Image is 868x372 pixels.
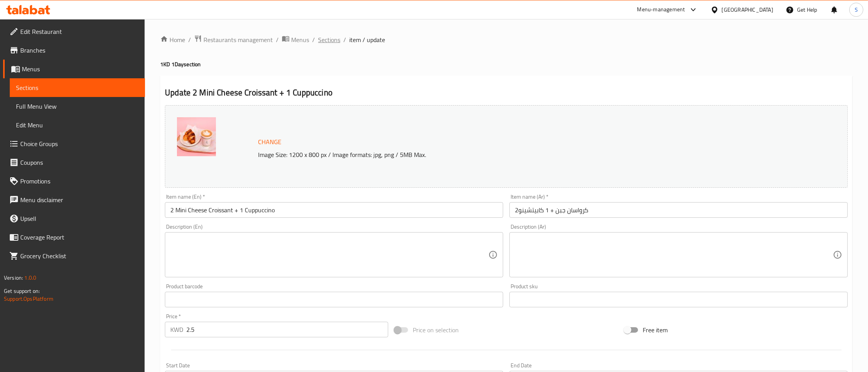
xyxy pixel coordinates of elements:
[3,134,145,153] a: Choice Groups
[20,46,139,55] span: Branches
[349,35,385,44] span: item / update
[3,172,145,190] a: Promotions
[255,134,285,150] button: Change
[312,35,315,44] li: /
[509,292,848,307] input: Please enter product sku
[188,35,191,44] li: /
[276,35,279,44] li: /
[203,35,273,44] span: Restaurants management
[3,153,145,172] a: Coupons
[24,273,36,283] span: 1.0.0
[177,117,216,156] img: Cheese_Croissant_+_Cappuc638747737602285367.jpg
[165,292,503,307] input: Please enter product barcode
[722,5,773,14] div: [GEOGRAPHIC_DATA]
[20,176,139,186] span: Promotions
[3,190,145,209] a: Menu disclaimer
[4,286,40,296] span: Get support on:
[291,35,309,44] span: Menus
[10,78,145,97] a: Sections
[165,202,503,218] input: Enter name En
[4,294,53,304] a: Support.OpsPlatform
[20,27,139,36] span: Edit Restaurant
[509,202,848,218] input: Enter name Ar
[3,41,145,60] a: Branches
[170,325,183,334] p: KWD
[10,116,145,134] a: Edit Menu
[20,139,139,148] span: Choice Groups
[3,209,145,228] a: Upsell
[318,35,340,44] a: Sections
[165,87,848,99] h2: Update 2 Mini Cheese Croissant + 1 Cuppuccino
[20,214,139,223] span: Upsell
[3,247,145,265] a: Grocery Checklist
[194,35,273,45] a: Restaurants management
[16,102,139,111] span: Full Menu View
[255,150,749,159] p: Image Size: 1200 x 800 px / Image formats: jpg, png / 5MB Max.
[20,233,139,242] span: Coverage Report
[160,35,185,44] a: Home
[3,60,145,78] a: Menus
[160,60,852,68] h4: 1KD 1Day section
[637,5,685,14] div: Menu-management
[4,273,23,283] span: Version:
[22,64,139,74] span: Menus
[413,325,459,335] span: Price on selection
[10,97,145,116] a: Full Menu View
[186,322,388,337] input: Please enter price
[16,120,139,130] span: Edit Menu
[258,136,281,148] span: Change
[282,35,309,45] a: Menus
[643,325,668,335] span: Free item
[3,228,145,247] a: Coverage Report
[20,195,139,205] span: Menu disclaimer
[16,83,139,92] span: Sections
[20,251,139,261] span: Grocery Checklist
[20,158,139,167] span: Coupons
[343,35,346,44] li: /
[855,5,858,14] span: S
[160,35,852,45] nav: breadcrumb
[3,22,145,41] a: Edit Restaurant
